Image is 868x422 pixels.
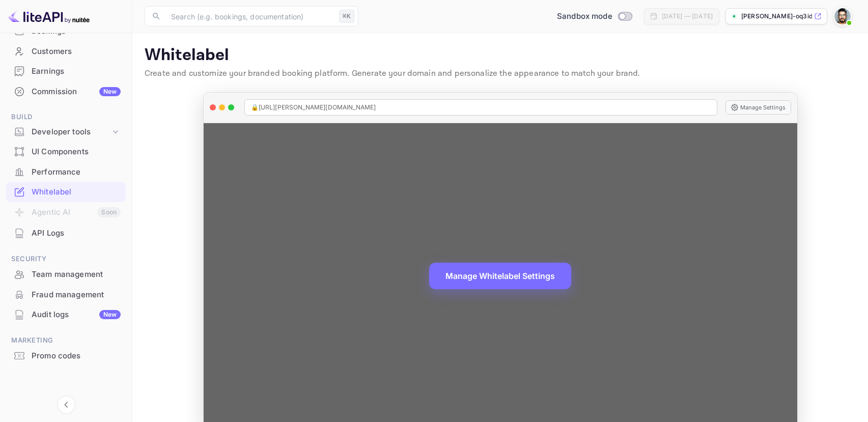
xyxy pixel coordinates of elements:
[339,10,354,23] div: ⌘K
[6,254,126,265] span: Security
[6,223,126,243] div: API Logs
[6,142,126,161] a: UI Components
[32,146,121,158] div: UI Components
[145,68,856,80] p: Create and customize your branded booking platform. Generate your domain and personalize the appe...
[6,162,126,182] div: Performance
[6,21,126,40] a: Bookings
[57,396,75,414] button: Collapse navigation
[32,126,110,138] div: Developer tools
[6,305,126,324] a: Audit logsNew
[6,62,126,81] div: Earnings
[725,100,791,115] button: Manage Settings
[834,8,851,24] img: Ivo Castillo
[6,111,126,123] span: Build
[145,45,856,66] p: Whitelabel
[32,289,121,301] div: Fraud management
[6,285,126,304] a: Fraud management
[251,103,376,112] span: 🔒 [URL][PERSON_NAME][DOMAIN_NAME]
[6,305,126,325] div: Audit logsNew
[6,162,126,181] a: Performance
[6,223,126,242] a: API Logs
[6,265,126,285] div: Team management
[99,87,121,96] div: New
[32,66,121,77] div: Earnings
[32,228,121,239] div: API Logs
[6,346,126,365] a: Promo codes
[6,123,126,141] div: Developer tools
[32,309,121,321] div: Audit logs
[662,12,713,21] div: [DATE] — [DATE]
[6,346,126,366] div: Promo codes
[6,285,126,305] div: Fraud management
[32,350,121,362] div: Promo codes
[6,42,126,61] a: Customers
[32,269,121,280] div: Team management
[6,335,126,346] span: Marketing
[6,62,126,80] a: Earnings
[553,11,636,22] div: Switch to Production mode
[8,8,90,24] img: LiteAPI logo
[6,42,126,62] div: Customers
[32,186,121,198] div: Whitelabel
[6,182,126,202] div: Whitelabel
[741,12,812,21] p: [PERSON_NAME]-oq3id.nui...
[165,6,335,26] input: Search (e.g. bookings, documentation)
[32,86,121,98] div: Commission
[99,310,121,319] div: New
[6,142,126,162] div: UI Components
[6,265,126,284] a: Team management
[6,82,126,102] div: CommissionNew
[557,11,612,22] span: Sandbox mode
[6,182,126,201] a: Whitelabel
[32,46,121,58] div: Customers
[32,166,121,178] div: Performance
[6,82,126,101] a: CommissionNew
[429,263,571,289] button: Manage Whitelabel Settings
